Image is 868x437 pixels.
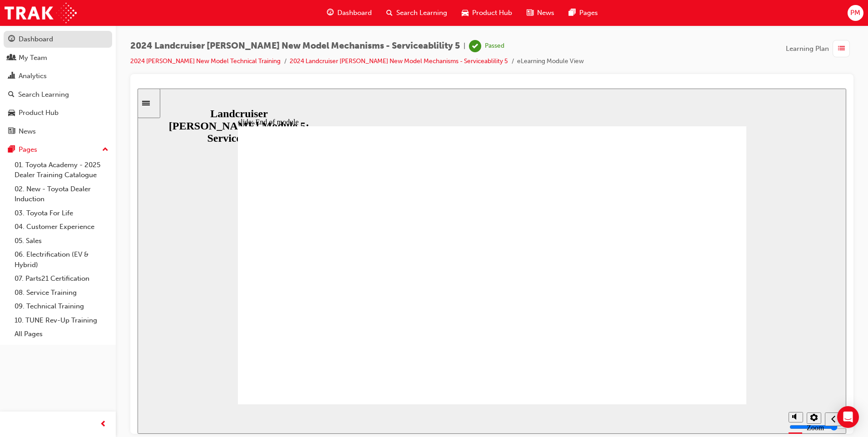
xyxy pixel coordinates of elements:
span: chart-icon [8,72,15,80]
div: Product Hub [19,108,59,118]
a: 04. Customer Experience [11,220,112,234]
span: Pages [579,8,598,18]
a: 2024 [PERSON_NAME] New Model Technical Training [130,57,281,65]
span: list-icon [838,43,845,55]
a: search-iconSearch Learning [379,4,454,22]
button: PM [848,5,863,21]
button: Learning Plan [786,40,853,57]
span: pages-icon [569,7,576,19]
li: eLearning Module View [517,56,584,67]
label: Zoom to fit [669,335,686,359]
div: News [19,126,36,137]
span: prev-icon [100,419,107,430]
a: pages-iconPages [562,4,605,22]
span: Dashboard [337,8,372,18]
span: Learning Plan [786,44,829,54]
span: news-icon [8,128,15,136]
a: car-iconProduct Hub [454,4,519,22]
input: volume [652,335,710,342]
a: Analytics [4,68,112,84]
span: up-icon [102,144,108,156]
span: PM [850,8,860,18]
img: Trak [5,3,77,23]
a: Search Learning [4,86,112,103]
a: 08. Service Training [11,286,112,300]
a: 03. Toyota For Life [11,206,112,220]
button: Pages [4,141,112,158]
a: news-iconNews [519,4,562,22]
span: news-icon [527,7,533,19]
a: 09. Technical Training [11,299,112,313]
span: Product Hub [472,8,512,18]
a: My Team [4,50,112,66]
span: learningRecordVerb_PASS-icon [469,40,481,52]
span: Search Learning [396,8,447,18]
span: pages-icon [8,146,15,154]
a: Product Hub [4,104,112,121]
a: 10. TUNE Rev-Up Training [11,313,112,328]
span: search-icon [8,91,15,99]
div: misc controls [646,316,683,345]
span: car-icon [8,109,15,117]
span: | [464,41,465,51]
div: Open Intercom Messenger [837,406,859,428]
a: 02. New - Toyota Dealer Induction [11,182,112,206]
button: Settings [669,324,684,335]
button: Previous (Ctrl+Alt+Comma) [687,324,705,338]
div: Dashboard [19,34,53,45]
button: DashboardMy TeamAnalyticsSearch LearningProduct HubNews [4,29,112,141]
div: Analytics [19,71,47,81]
span: guage-icon [327,7,334,19]
div: Pages [19,144,37,155]
a: News [4,123,112,140]
a: 05. Sales [11,234,112,248]
a: 06. Electrification (EV & Hybrid) [11,248,112,272]
span: 2024 Landcruiser [PERSON_NAME] New Model Mechanisms - Serviceablility 5 [130,41,460,51]
button: Mute (Ctrl+Alt+M) [651,323,666,334]
span: guage-icon [8,35,15,44]
a: Dashboard [4,31,112,48]
div: Search Learning [18,89,69,100]
span: search-icon [386,7,393,19]
a: 2024 Landcruiser [PERSON_NAME] New Model Mechanisms - Serviceablility 5 [290,57,508,65]
nav: slide navigation [687,316,705,345]
span: News [537,8,554,18]
a: 01. Toyota Academy - 2025 Dealer Training Catalogue [11,158,112,182]
span: car-icon [462,7,469,19]
a: guage-iconDashboard [320,4,379,22]
div: My Team [19,53,47,63]
span: people-icon [8,54,15,62]
a: 07. Parts21 Certification [11,272,112,286]
div: Passed [485,42,504,50]
a: All Pages [11,327,112,341]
